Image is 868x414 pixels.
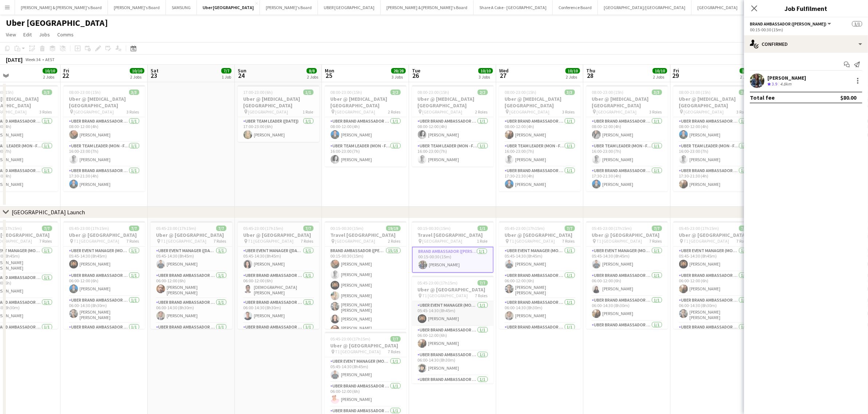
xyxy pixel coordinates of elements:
app-card-role: UBER Brand Ambassador ([PERSON_NAME])1/106:00-14:30 (8h30m)[PERSON_NAME] [586,296,668,321]
div: 05:45-23:00 (17h15m)7/7Uber @ [GEOGRAPHIC_DATA] T1 [GEOGRAPHIC_DATA]7 RolesUBER Event Manager (Mo... [63,221,145,329]
app-card-role: UBER Brand Ambassador ([PERSON_NAME])1/108:00-12:00 (4h)[PERSON_NAME] [325,117,406,142]
div: 2 Jobs [307,74,318,80]
h3: Uber @ [GEOGRAPHIC_DATA] [673,232,755,238]
h3: Uber @ [MEDICAL_DATA][GEOGRAPHIC_DATA] [673,96,755,109]
span: 3 Roles [563,109,575,115]
button: [PERSON_NAME] & [PERSON_NAME]'s Board [381,0,474,15]
app-card-role: UBER Brand Ambassador ([PERSON_NAME])1/108:00-12:00 (4h)[PERSON_NAME] [499,117,581,142]
h1: Uber [GEOGRAPHIC_DATA] [6,17,108,28]
app-card-role: UBER Brand Ambassador ([PERSON_NAME])1/106:00-12:00 (6h)[PERSON_NAME] [325,382,406,407]
span: 10/10 [43,68,57,73]
app-job-card: 05:45-23:00 (17h15m)7/7Uber @ [GEOGRAPHIC_DATA] T1 [GEOGRAPHIC_DATA]7 RolesUBER Event Manager ([D... [151,221,232,329]
span: Brand Ambassador (Mon - Fri) [750,21,826,27]
span: T1 [GEOGRAPHIC_DATA] [248,238,294,244]
app-job-card: 00:15-00:30 (15m)19/19Travel [GEOGRAPHIC_DATA] [GEOGRAPHIC_DATA]2 RolesBrand Ambassador ([PERSON_... [325,221,406,329]
app-card-role: UBER Brand Ambassador ([PERSON_NAME])1/108:00-12:00 (4h)[PERSON_NAME] [63,117,145,142]
span: 28 [585,71,595,80]
div: Total fee [750,94,775,101]
span: 7 Roles [127,238,139,244]
h3: Uber @ [MEDICAL_DATA][GEOGRAPHIC_DATA] [325,96,406,109]
button: Conference Board [553,0,598,15]
div: 08:00-23:00 (15h)3/3Uber @ [MEDICAL_DATA][GEOGRAPHIC_DATA] [GEOGRAPHIC_DATA]3 RolesUBER Brand Amb... [499,85,581,191]
div: AEST [45,57,55,62]
span: 10/10 [740,68,754,73]
button: [GEOGRAPHIC_DATA] [692,0,744,15]
app-card-role: Uber Team Leader (Mon - Fri)1/116:00-23:00 (7h)[PERSON_NAME] [586,142,668,167]
span: View [6,31,16,38]
span: Comms [57,31,74,38]
span: 7 Roles [475,293,488,298]
span: 3.9 [772,81,777,87]
span: 3 Roles [650,109,662,115]
span: Thu [586,67,595,74]
app-card-role: Uber Team Leader (Mon - Fri)1/116:00-23:00 (7h)[PERSON_NAME] [63,142,145,167]
span: 7/7 [221,68,231,73]
span: 08:00-23:00 (15h) [69,89,101,95]
span: Edit [23,31,32,38]
span: Fri [63,67,69,74]
span: 10/10 [478,68,493,73]
app-card-role: UBER Brand Ambassador ([PERSON_NAME])1/1 [63,323,145,348]
app-card-role: UBER Brand Ambassador ([PERSON_NAME])1/106:00-12:00 (6h)[PERSON_NAME] [673,271,755,296]
app-card-role: UBER Brand Ambassador ([DATE])1/106:00-12:00 (6h)[DEMOGRAPHIC_DATA][PERSON_NAME] [238,271,319,298]
span: 05:45-23:00 (17h15m) [331,336,371,342]
span: 05:45-23:00 (17h15m) [69,226,109,231]
app-card-role: UBER Brand Ambassador ([PERSON_NAME])1/117:30-21:30 (4h)[PERSON_NAME] [499,167,581,191]
h3: Uber @ [GEOGRAPHIC_DATA] [586,232,668,238]
span: 05:45-23:00 (17h15m) [418,280,458,286]
span: 05:45-23:00 (17h15m) [592,226,632,231]
span: 3/3 [739,89,749,95]
span: Wed [499,67,509,74]
app-card-role: UBER Brand Ambassador ([PERSON_NAME])1/106:00-12:00 (6h)[PERSON_NAME] [412,326,494,351]
app-card-role: UBER Event Manager (Mon - Fri)1/105:45-14:30 (8h45m)[PERSON_NAME] [63,247,145,271]
span: 3/3 [129,89,139,95]
span: 00:15-00:30 (15m) [331,226,364,231]
h3: Uber @ [MEDICAL_DATA][GEOGRAPHIC_DATA] [586,96,668,109]
span: 2 Roles [388,109,401,115]
a: Comms [54,30,77,39]
a: Edit [20,30,35,39]
span: 3/3 [652,89,662,95]
app-job-card: 00:15-00:30 (15m)1/1Travel [GEOGRAPHIC_DATA] [GEOGRAPHIC_DATA]1 RoleBrand Ambassador ([PERSON_NAM... [412,221,494,273]
span: 08:00-23:00 (15h) [418,89,449,95]
span: 3 Roles [40,109,52,115]
button: [GEOGRAPHIC_DATA] [744,0,796,15]
span: Tue [412,67,420,74]
button: UBER [GEOGRAPHIC_DATA] [318,0,381,15]
span: 10/10 [653,68,667,73]
app-job-card: 08:00-23:00 (15h)3/3Uber @ [MEDICAL_DATA][GEOGRAPHIC_DATA] [GEOGRAPHIC_DATA]3 RolesUBER Brand Amb... [586,85,668,191]
h3: Uber @ [GEOGRAPHIC_DATA] [151,232,232,238]
span: T1 [GEOGRAPHIC_DATA] [684,238,729,244]
span: [GEOGRAPHIC_DATA] [597,109,637,115]
span: 7/7 [303,226,314,231]
span: 17:00-23:00 (6h) [244,89,273,95]
button: Uber [GEOGRAPHIC_DATA] [197,0,260,15]
span: 08:00-23:00 (15h) [505,89,537,95]
span: Sun [238,67,246,74]
span: 3 Roles [737,109,749,115]
span: 7 Roles [650,238,662,244]
app-card-role: UBER Brand Ambassador ([DATE])1/106:00-12:00 (6h)[PERSON_NAME] [PERSON_NAME] [151,271,232,298]
app-card-role: UBER Brand Ambassador ([DATE])1/106:00-14:30 (8h30m)[PERSON_NAME] [151,298,232,323]
span: T1 [GEOGRAPHIC_DATA] [161,238,207,244]
div: [GEOGRAPHIC_DATA] Launch [12,208,85,216]
app-card-role: UBER Brand Ambassador ([PERSON_NAME])1/106:00-14:30 (8h30m)[PERSON_NAME] [499,298,581,323]
span: 10/10 [565,68,580,73]
div: 05:45-23:00 (17h15m)7/7Uber @ [GEOGRAPHIC_DATA] T1 [GEOGRAPHIC_DATA]7 RolesUBER Event Manager (Mo... [499,221,581,329]
span: T1 [GEOGRAPHIC_DATA] [335,349,381,354]
button: [GEOGRAPHIC_DATA]/[GEOGRAPHIC_DATA] [598,0,692,15]
app-job-card: 05:45-23:00 (17h15m)7/7Uber @ [GEOGRAPHIC_DATA] T1 [GEOGRAPHIC_DATA]7 RolesUBER Event Manager ([D... [238,221,319,329]
span: 7/7 [216,226,226,231]
h3: Uber @ [GEOGRAPHIC_DATA] [63,232,145,238]
button: [PERSON_NAME]'s Board [108,0,166,15]
h3: Uber @ [GEOGRAPHIC_DATA] [499,232,581,238]
div: 08:00-23:00 (15h)3/3Uber @ [MEDICAL_DATA][GEOGRAPHIC_DATA] [GEOGRAPHIC_DATA]3 RolesUBER Brand Amb... [63,85,145,191]
div: 3 Jobs [392,74,405,80]
span: 1/1 [303,89,314,95]
div: 05:45-23:00 (17h15m)7/7Uber @ [GEOGRAPHIC_DATA] T1 [GEOGRAPHIC_DATA]7 RolesUBER Event Manager (Mo... [673,221,755,329]
div: 17:00-23:00 (6h)1/1Uber @ [MEDICAL_DATA][GEOGRAPHIC_DATA] [GEOGRAPHIC_DATA]1 RoleUber Team Leader... [238,85,319,142]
